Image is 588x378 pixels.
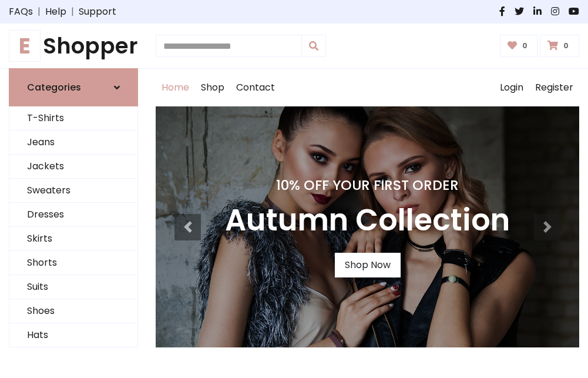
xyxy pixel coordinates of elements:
[9,5,33,19] a: FAQs
[9,155,137,179] a: Jackets
[27,82,81,93] h6: Categories
[9,227,137,251] a: Skirts
[9,131,137,155] a: Jeans
[156,69,195,106] a: Home
[9,68,138,106] a: Categories
[494,69,529,106] a: Login
[519,41,530,51] span: 0
[560,41,572,51] span: 0
[9,33,138,59] a: EShopper
[230,69,281,106] a: Contact
[79,5,116,19] a: Support
[9,203,137,227] a: Dresses
[225,203,510,239] h3: Autumn Collection
[9,275,137,299] a: Suits
[335,253,401,277] a: Shop Now
[33,5,45,19] span: |
[45,5,66,19] a: Help
[9,33,138,59] h1: Shopper
[9,299,137,323] a: Shoes
[66,5,79,19] span: |
[9,251,137,275] a: Shorts
[9,179,137,203] a: Sweaters
[9,30,41,62] span: E
[540,35,579,57] a: 0
[9,106,137,131] a: T-Shirts
[225,177,510,193] h4: 10% Off Your First Order
[500,35,538,57] a: 0
[529,69,579,106] a: Register
[195,69,230,106] a: Shop
[9,323,137,347] a: Hats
